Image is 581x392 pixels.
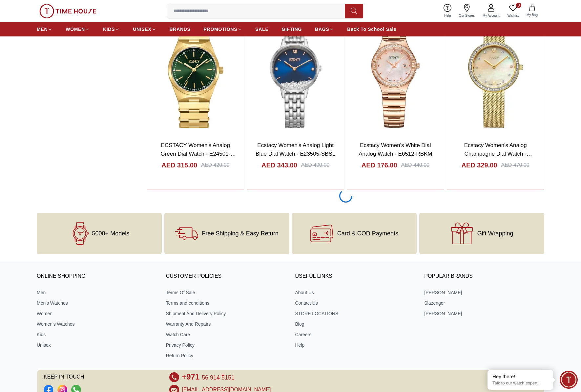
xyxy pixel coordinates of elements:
[103,23,120,35] a: KIDS
[480,13,502,18] span: My Account
[295,300,415,306] a: Contact Us
[424,272,544,281] h3: Popular Brands
[524,12,540,17] span: My Bag
[166,342,286,348] a: Privacy Policy
[170,26,191,33] span: BRANDS
[166,321,286,327] a: Warranty And Repairs
[247,9,344,136] img: Ecstacy Women's Analog Light Blue Dial Watch - E23505-SBSL
[424,289,544,296] a: [PERSON_NAME]
[37,300,157,306] a: Men's Watches
[464,142,532,165] a: Ecstacy Women's Analog Champagne Dial Watch - E20506-GMGMC
[182,372,235,382] a: +971 56 914 5151
[204,26,238,33] span: PROMOTIONS
[37,272,157,281] h3: ONLINE SHOPPING
[147,9,244,136] img: ECSTACY Women's Analog Green Dial Watch - E24501-GBGH
[66,23,90,35] a: WOMEN
[201,161,229,169] div: AED 420.00
[133,26,151,33] span: UNISEX
[281,26,302,33] span: GIFTING
[166,310,286,317] a: Shipment And Delivery Policy
[295,321,415,327] a: Blog
[347,9,444,136] img: Ecstacy Women's White Dial Analog Watch - E6512-RBKM
[202,374,235,381] span: 56 914 5151
[37,289,157,296] a: Men
[295,331,415,338] a: Careers
[442,13,454,18] span: Help
[37,342,157,348] a: Unisex
[315,23,334,35] a: BAGS
[255,26,268,33] span: SALE
[492,381,548,386] p: Talk to our watch expert!
[133,23,156,35] a: UNISEX
[523,3,542,19] button: My Bag
[103,26,115,33] span: KIDS
[455,3,479,19] a: Our Stores
[160,142,236,165] a: ECSTACY Women's Analog Green Dial Watch - E24501-GBGH
[295,310,415,317] a: STORE LOCATIONS
[37,26,48,33] span: MEN
[204,23,242,35] a: PROMOTIONS
[202,230,279,237] span: Free Shipping & Easy Return
[447,9,544,136] img: Ecstacy Women's Analog Champagne Dial Watch - E20506-GMGMC
[161,161,197,170] h4: AED 315.00
[440,3,455,19] a: Help
[424,300,544,306] a: Slazenger
[505,13,521,18] span: Wishlist
[295,272,415,281] h3: USEFUL LINKS
[560,371,578,389] div: Chat Widget
[37,23,52,35] a: MEN
[295,342,415,348] a: Help
[424,310,544,317] a: [PERSON_NAME]
[166,352,286,359] a: Return Policy
[166,300,286,306] a: Terms and conditions
[170,23,191,35] a: BRANDS
[166,272,286,281] h3: CUSTOMER POLICIES
[492,373,548,380] div: Hey there!
[256,142,335,157] a: Ecstacy Women's Analog Light Blue Dial Watch - E23505-SBSL
[301,161,329,169] div: AED 490.00
[44,372,160,382] span: KEEP IN TOUCH
[347,23,396,35] a: Back To School Sale
[462,161,497,170] h4: AED 329.00
[255,23,268,35] a: SALE
[166,331,286,338] a: Watch Care
[401,161,429,169] div: AED 440.00
[504,3,523,19] a: 0Wishlist
[37,321,157,327] a: Women's Watches
[37,331,157,338] a: Kids
[39,4,96,18] img: ...
[359,142,432,157] a: Ecstacy Women's White Dial Analog Watch - E6512-RBKM
[92,230,130,237] span: 5000+ Models
[166,289,286,296] a: Terms Of Sale
[337,230,398,237] span: Card & COD Payments
[477,230,513,237] span: Gift Wrapping
[315,26,329,33] span: BAGS
[295,289,415,296] a: About Us
[66,26,85,33] span: WOMEN
[347,26,396,33] span: Back To School Sale
[362,161,397,170] h4: AED 176.00
[281,23,302,35] a: GIFTING
[516,3,521,8] span: 0
[261,161,297,170] h4: AED 343.00
[37,310,157,317] a: Women
[456,13,477,18] span: Our Stores
[501,161,529,169] div: AED 470.00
